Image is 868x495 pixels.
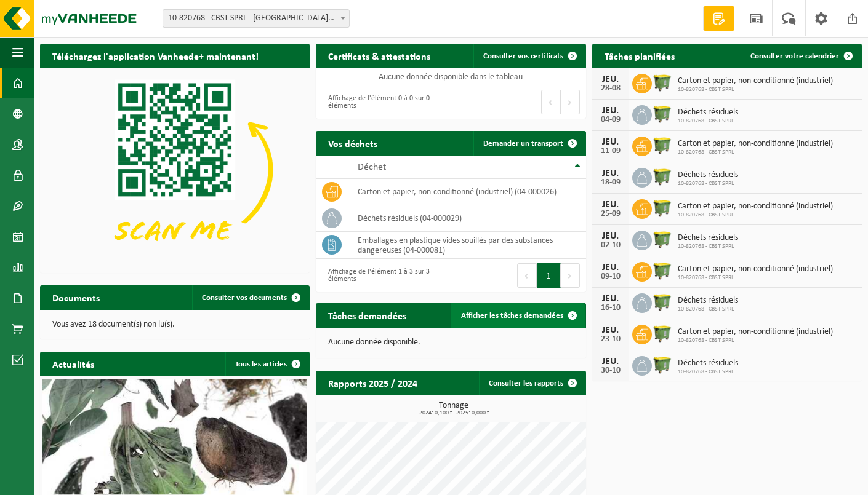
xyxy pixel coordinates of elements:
div: JEU. [598,200,623,210]
img: WB-1100-HPE-GN-50 [652,291,673,312]
span: 10-820768 - CBST SPRL - CORROY-LE-CHÂTEAU [163,10,349,27]
img: WB-1100-HPE-GN-50 [652,72,673,93]
div: 25-09 [598,210,623,218]
span: 10-820768 - CBST SPRL [678,117,738,125]
a: Consulter votre calendrier [741,44,861,68]
h2: Tâches planifiées [592,44,687,68]
span: Consulter vos certificats [483,52,563,60]
span: Demander un transport [483,140,563,148]
div: Affichage de l'élément 0 à 0 sur 0 éléments [322,89,444,116]
div: JEU. [598,357,623,366]
div: 23-10 [598,335,623,344]
div: JEU. [598,325,623,335]
span: Carton et papier, non-conditionné (industriel) [678,139,833,149]
h2: Documents [40,285,112,309]
div: 02-10 [598,241,623,250]
button: 1 [537,263,561,288]
img: WB-1100-HPE-GN-50 [652,323,673,344]
td: Aucune donnée disponible dans le tableau [316,68,585,85]
div: JEU. [598,74,623,84]
div: JEU. [598,137,623,147]
a: Afficher les tâches demandées [451,303,585,328]
span: Carton et papier, non-conditionné (industriel) [678,76,833,86]
button: Previous [517,263,537,288]
img: Download de VHEPlus App [40,68,310,271]
span: Déchets résiduels [678,358,738,368]
span: 10-820768 - CBST SPRL [678,274,833,282]
h2: Rapports 2025 / 2024 [316,371,430,395]
div: 16-10 [598,304,623,312]
div: JEU. [598,168,623,178]
div: JEU. [598,263,623,272]
div: 18-09 [598,178,623,187]
h2: Téléchargez l'application Vanheede+ maintenant! [40,44,271,68]
button: Previous [541,90,561,114]
img: WB-1100-HPE-GN-50 [652,103,673,124]
span: Carton et papier, non-conditionné (industriel) [678,327,833,337]
a: Consulter les rapports [479,371,585,395]
span: Déchets résiduels [678,296,738,306]
td: emballages en plastique vides souillés par des substances dangereuses (04-000081) [348,232,585,259]
h2: Certificats & attestations [316,44,443,68]
div: JEU. [598,231,623,241]
div: 11-09 [598,147,623,156]
a: Tous les articles [225,352,308,376]
span: 10-820768 - CBST SPRL [678,306,738,313]
p: Aucune donnée disponible. [328,338,573,347]
span: 10-820768 - CBST SPRL [678,212,833,219]
h2: Vos déchets [316,131,390,155]
h3: Tonnage [322,402,585,416]
td: carton et papier, non-conditionné (industriel) (04-000026) [348,179,585,205]
img: WB-1100-HPE-GN-50 [652,197,673,218]
span: 10-820768 - CBST SPRL [678,86,833,93]
span: Carton et papier, non-conditionné (industriel) [678,202,833,212]
button: Next [561,263,580,288]
img: WB-1100-HPE-GN-50 [652,166,673,187]
p: Vous avez 18 document(s) non lu(s). [52,320,297,329]
span: 10-820768 - CBST SPRL [678,243,738,250]
span: Déchets résiduels [678,233,738,243]
td: déchets résiduels (04-000029) [348,205,585,232]
h2: Actualités [40,352,106,376]
img: WB-1100-HPE-GN-50 [652,260,673,281]
a: Demander un transport [473,131,585,156]
img: WB-1100-HPE-GN-50 [652,229,673,250]
span: 10-820768 - CBST SPRL [678,337,833,344]
div: 04-09 [598,116,623,124]
div: 30-10 [598,366,623,375]
h2: Tâches demandées [316,303,419,327]
span: Déchets résiduels [678,170,738,180]
span: 10-820768 - CBST SPRL [678,149,833,156]
span: Déchet [358,162,386,172]
span: Carton et papier, non-conditionné (industriel) [678,264,833,274]
span: Consulter vos documents [202,294,287,302]
span: 2024: 0,100 t - 2025: 0,000 t [322,410,585,416]
div: Affichage de l'élément 1 à 3 sur 3 éléments [322,262,444,289]
div: 09-10 [598,272,623,281]
span: 10-820768 - CBST SPRL - CORROY-LE-CHÂTEAU [163,9,350,28]
span: Déchets résiduels [678,108,738,117]
img: WB-1100-HPE-GN-50 [652,354,673,375]
a: Consulter vos documents [192,285,308,310]
span: 10-820768 - CBST SPRL [678,368,738,376]
a: Consulter vos certificats [473,44,585,68]
button: Next [561,90,580,114]
span: 10-820768 - CBST SPRL [678,180,738,188]
div: JEU. [598,294,623,304]
div: JEU. [598,106,623,116]
div: 28-08 [598,84,623,93]
span: Consulter votre calendrier [750,52,839,60]
span: Afficher les tâches demandées [461,312,563,320]
img: WB-1100-HPE-GN-50 [652,135,673,156]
